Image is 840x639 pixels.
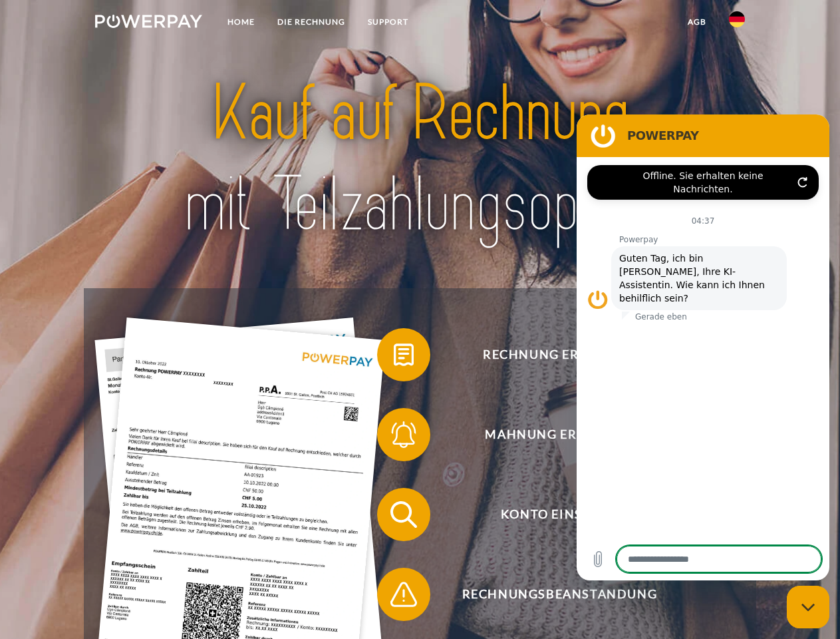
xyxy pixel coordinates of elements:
[356,10,420,34] a: SUPPORT
[787,586,829,628] iframe: Schaltfläche zum Öffnen des Messaging-Fensters; Konversation läuft
[387,418,420,451] img: qb_bell.svg
[387,498,420,531] img: qb_search.svg
[95,15,202,28] img: logo-powerpay-white.svg
[396,328,722,381] span: Rechnung erhalten?
[396,568,722,621] span: Rechnungsbeanstandung
[396,408,722,461] span: Mahnung erhalten?
[577,114,829,580] iframe: Messaging-Fenster
[387,578,420,611] img: qb_warning.svg
[377,568,723,621] button: Rechnungsbeanstandung
[387,338,420,371] img: qb_bill.svg
[377,328,723,381] button: Rechnung erhalten?
[216,10,266,34] a: Home
[266,10,356,34] a: DIE RECHNUNG
[127,64,713,255] img: title-powerpay_de.svg
[676,10,718,34] a: agb
[729,11,745,27] img: de
[396,488,722,541] span: Konto einsehen
[377,408,723,461] button: Mahnung erhalten?
[377,488,723,541] button: Konto einsehen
